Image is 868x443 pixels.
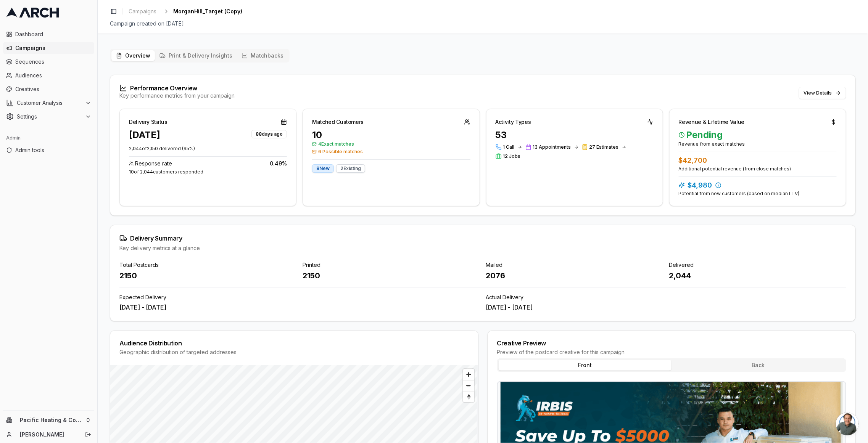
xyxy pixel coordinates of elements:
[119,348,469,356] div: Geographic distribution of targeted addresses
[129,8,156,15] span: Campaigns
[679,166,837,172] div: Additional potential revenue (from close matches)
[312,118,364,126] div: Matched Customers
[15,85,91,93] span: Creatives
[503,153,521,159] span: 12 Jobs
[20,417,82,424] span: Pacific Heating & Cooling
[679,180,837,191] div: $4,980
[679,129,837,141] span: Pending
[126,6,242,17] nav: breadcrumb
[303,270,480,281] div: 2150
[463,391,474,402] button: Reset bearing to north
[119,84,235,92] div: Performance Overview
[486,303,847,312] div: [DATE] - [DATE]
[129,118,167,126] div: Delivery Status
[679,155,837,166] div: $42,700
[312,129,470,141] div: 10
[173,8,242,15] span: MorganHill_Target (Copy)
[83,429,93,440] button: Log out
[135,160,172,167] span: Response rate
[20,431,77,438] a: [PERSON_NAME]
[110,20,856,27] div: Campaign created on [DATE]
[312,164,334,173] div: 8 New
[237,50,288,61] button: Matchbacks
[486,270,663,281] div: 2076
[679,141,837,147] div: Revenue from exact matches
[129,169,287,175] div: 10 of 2,044 customers responded
[669,261,846,269] div: Delivered
[3,132,94,144] div: Admin
[3,42,94,54] a: Campaigns
[497,348,847,356] div: Preview of the postcard creative for this campaign
[119,294,480,301] div: Expected Delivery
[17,113,82,120] span: Settings
[111,50,155,61] button: Overview
[270,160,287,167] span: 0.49 %
[129,129,160,141] div: [DATE]
[119,244,846,252] div: Key delivery metrics at a glance
[669,270,846,281] div: 2,044
[15,72,91,79] span: Audiences
[672,360,845,371] button: Back
[486,261,663,269] div: Mailed
[589,144,619,150] span: 27 Estimates
[15,146,91,154] span: Admin tools
[17,99,82,107] span: Customer Analysis
[799,87,846,99] button: View Details
[533,144,571,150] span: 13 Appointments
[119,303,480,312] div: [DATE] - [DATE]
[15,30,91,38] span: Dashboard
[119,261,296,269] div: Total Postcards
[462,392,475,401] span: Reset bearing to north
[3,414,94,426] button: Pacific Heating & Cooling
[3,69,94,82] a: Audiences
[3,111,94,123] button: Settings
[3,97,94,109] button: Customer Analysis
[836,413,859,435] div: Open chat
[3,56,94,68] a: Sequences
[155,50,237,61] button: Print & Delivery Insights
[119,340,469,346] div: Audience Distribution
[497,340,847,346] div: Creative Preview
[463,380,474,391] button: Zoom out
[336,164,365,173] div: 2 Existing
[119,270,296,281] div: 2150
[3,83,94,95] a: Creatives
[679,118,745,126] div: Revenue & Lifetime Value
[15,44,91,52] span: Campaigns
[496,118,531,126] div: Activity Types
[486,294,847,301] div: Actual Delivery
[251,130,287,138] div: 88 days ago
[496,129,654,141] div: 53
[463,369,474,380] button: Zoom in
[499,360,672,371] button: Front
[3,28,94,40] a: Dashboard
[15,58,91,66] span: Sequences
[129,146,287,152] p: 2,044 of 2,150 delivered ( 95 %)
[503,144,515,150] span: 1 Call
[312,149,470,155] span: 6 Possible matches
[3,144,94,156] a: Admin tools
[119,234,846,242] div: Delivery Summary
[679,191,837,197] div: Potential from new customers (based on median LTV)
[251,129,287,138] button: 88days ago
[126,6,159,17] a: Campaigns
[119,92,235,100] div: Key performance metrics from your campaign
[312,141,470,147] span: 4 Exact matches
[303,261,480,269] div: Printed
